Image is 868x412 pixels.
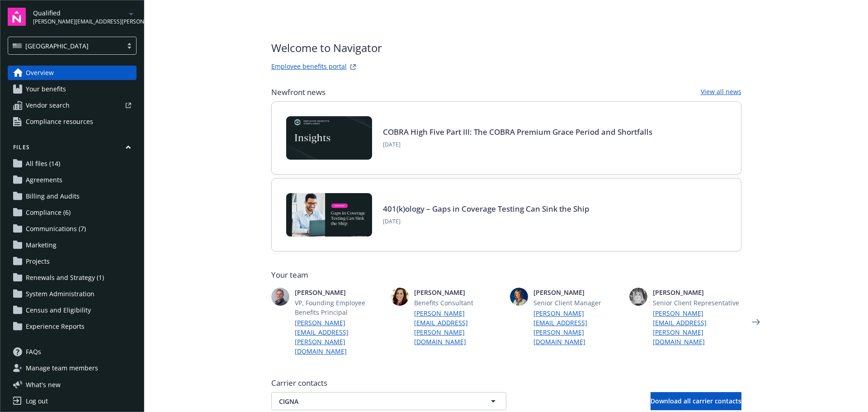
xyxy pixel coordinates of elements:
[26,238,57,252] span: Marketing
[701,87,741,98] a: View all news
[8,361,137,375] a: Manage team members
[8,303,137,317] a: Census and Eligibility
[8,173,137,187] a: Agreements
[271,270,741,280] span: Your team
[26,66,54,80] span: Overview
[629,288,647,306] img: photo
[653,298,741,308] span: Senior Client Representative
[391,288,409,306] img: photo
[26,303,91,317] span: Census and Eligibility
[651,392,741,410] button: Download all carrier contacts
[26,189,80,204] span: Billing and Audits
[383,127,652,137] a: COBRA High Five Part III: The COBRA Premium Grace Period and Shortfalls
[414,288,503,297] span: [PERSON_NAME]
[8,143,137,155] button: Files
[295,298,383,317] span: VP, Founding Employee Benefits Principal
[286,116,372,160] img: Card Image - EB Compliance Insights.png
[26,254,50,269] span: Projects
[651,397,741,405] span: Download all carrier contacts
[8,114,137,129] a: Compliance resources
[271,62,347,72] a: Employee benefits portal
[271,378,741,388] span: Carrier contacts
[8,319,137,334] a: Experience Reports
[26,114,93,129] span: Compliance resources
[26,394,48,408] div: Log out
[8,98,137,113] a: Vendor search
[8,156,137,171] a: All files (14)
[26,222,86,236] span: Communications (7)
[348,62,359,72] a: striveWebsite
[8,8,26,26] img: navigator-logo.svg
[295,288,383,297] span: [PERSON_NAME]
[533,298,622,308] span: Senior Client Manager
[33,8,137,26] button: Qualified[PERSON_NAME][EMAIL_ADDRESS][PERSON_NAME][DOMAIN_NAME]arrowDropDown
[533,288,622,297] span: [PERSON_NAME]
[383,141,652,149] span: [DATE]
[8,66,137,80] a: Overview
[8,238,137,252] a: Marketing
[26,380,61,389] span: What ' s new
[271,392,506,410] button: CIGNA
[8,222,137,236] a: Communications (7)
[8,254,137,269] a: Projects
[13,41,118,51] span: [GEOGRAPHIC_DATA]
[533,308,622,346] a: [PERSON_NAME][EMAIL_ADDRESS][PERSON_NAME][DOMAIN_NAME]
[26,173,62,187] span: Agreements
[8,345,137,359] a: FAQs
[383,218,590,226] span: [DATE]
[26,270,104,285] span: Renewals and Strategy (1)
[383,204,590,214] a: 401(k)ology – Gaps in Coverage Testing Can Sink the Ship
[8,205,137,220] a: Compliance (6)
[26,205,71,220] span: Compliance (6)
[271,288,289,306] img: photo
[26,287,94,301] span: System Administration
[271,40,382,56] span: Welcome to Navigator
[33,18,126,26] span: [PERSON_NAME][EMAIL_ADDRESS][PERSON_NAME][DOMAIN_NAME]
[26,319,85,334] span: Experience Reports
[295,318,383,356] a: [PERSON_NAME][EMAIL_ADDRESS][PERSON_NAME][DOMAIN_NAME]
[8,82,137,96] a: Your benefits
[26,361,98,375] span: Manage team members
[653,308,741,346] a: [PERSON_NAME][EMAIL_ADDRESS][PERSON_NAME][DOMAIN_NAME]
[26,345,41,359] span: FAQs
[414,308,503,346] a: [PERSON_NAME][EMAIL_ADDRESS][PERSON_NAME][DOMAIN_NAME]
[126,8,137,19] a: arrowDropDown
[271,87,325,98] span: Newfront news
[33,8,126,18] span: Qualified
[510,288,528,306] img: photo
[26,156,60,171] span: All files (14)
[653,288,741,297] span: [PERSON_NAME]
[8,380,75,389] button: What's new
[8,270,137,285] a: Renewals and Strategy (1)
[8,287,137,301] a: System Administration
[26,98,70,113] span: Vendor search
[414,298,503,308] span: Benefits Consultant
[25,41,89,51] span: [GEOGRAPHIC_DATA]
[26,82,66,96] span: Your benefits
[749,315,763,329] a: Next
[279,397,467,406] span: CIGNA
[8,189,137,204] a: Billing and Audits
[286,193,372,237] img: Card Image - 401kology - Gaps in Coverage Testing - 08-27-25.jpg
